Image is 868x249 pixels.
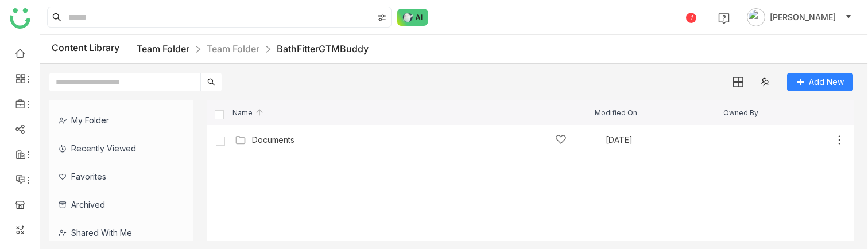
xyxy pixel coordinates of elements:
[718,13,730,24] img: help.svg
[49,162,184,190] div: Favorites
[49,134,184,162] div: Recently Viewed
[747,8,765,26] img: avatar
[49,190,184,219] div: Archived
[377,13,386,22] img: search-type.svg
[232,109,264,116] span: Name
[207,43,259,55] a: Team Folder
[49,219,184,247] div: Shared with me
[10,8,30,29] img: logo
[255,108,264,117] img: arrow-up.svg
[733,77,743,87] img: grid.svg
[745,8,854,26] button: [PERSON_NAME]
[397,9,428,26] img: ask-buddy-normal.svg
[770,11,836,24] span: [PERSON_NAME]
[595,109,637,116] span: Modified On
[809,76,844,88] span: Add New
[723,109,758,116] span: Owned By
[686,13,696,23] div: 1
[52,42,369,56] div: Content Library
[235,134,246,146] img: Folder
[787,73,853,91] button: Add New
[252,135,294,145] a: Documents
[606,136,723,144] div: [DATE]
[137,43,189,55] a: Team Folder
[49,106,184,134] div: My Folder
[277,43,369,55] a: BathFitterGTMBuddy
